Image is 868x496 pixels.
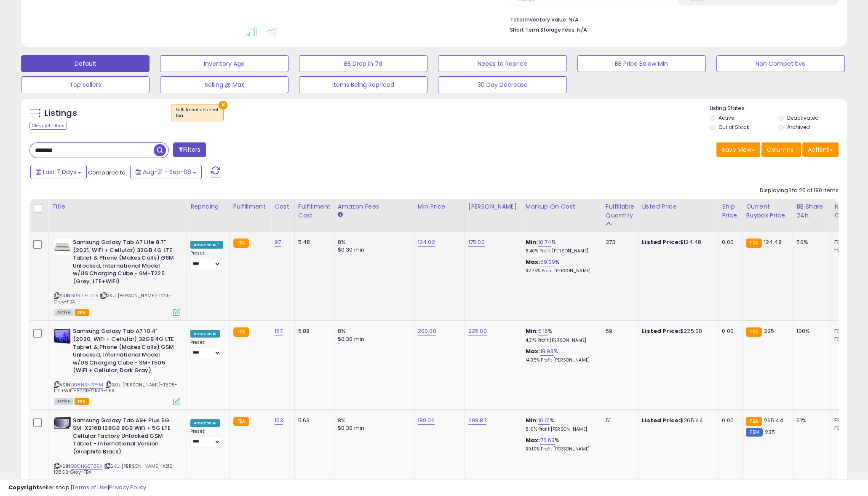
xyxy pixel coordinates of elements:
p: Listing States: [710,105,847,113]
small: FBA [233,417,249,426]
strong: Copyright [8,483,39,491]
a: 18.93 [540,347,553,356]
p: 8.10% Profit [PERSON_NAME] [526,426,596,432]
b: Listed Price: [642,238,680,246]
span: Fulfillment channel : [176,107,219,119]
a: 225.00 [468,327,487,335]
i: Click to copy [105,464,110,468]
div: 50% [796,239,824,246]
button: Filters [173,142,206,157]
span: 235 [765,428,775,436]
div: % [526,437,596,452]
div: Fulfillment [233,202,267,211]
div: Title [52,202,183,211]
small: FBA [233,327,249,337]
div: 0.00 [722,417,736,424]
span: FBA [75,398,89,405]
small: FBA [746,239,761,248]
div: FBA: 0 [834,417,862,424]
div: Amazon AI [190,330,220,338]
button: Inventory Age [160,55,288,72]
span: 225 [764,327,774,335]
i: Click to copy [54,464,59,468]
button: BB Drop in 7d [299,55,427,72]
span: Compared to: [88,169,127,177]
div: BB Share 24h. [796,202,827,220]
div: FBA: 2 [834,239,862,246]
img: 31+jI+x4jNL._SL40_.jpg [54,417,71,429]
th: The percentage added to the cost of goods (COGS) that forms the calculator for Min & Max prices. [522,199,602,232]
span: | SKU: [PERSON_NAME]-X216-128GB-Grey-FBA [54,463,175,475]
a: 124.02 [418,238,435,247]
div: 8% [338,239,408,246]
span: Columns [767,145,793,154]
div: 0.00 [722,327,736,335]
div: [PERSON_NAME] [468,202,518,211]
div: Displaying 1 to 25 of 190 items [760,187,839,195]
div: Listed Price [642,202,715,211]
a: B0DHG5785X [71,463,102,470]
b: Total Inventory Value: [510,16,567,23]
div: 51 [606,417,632,424]
a: 175.00 [468,238,485,247]
button: Top Sellers [21,76,150,93]
div: 5.88 [298,327,328,335]
h5: Listings [45,107,77,119]
div: % [526,327,596,343]
a: 10.01 [538,416,550,425]
div: Current Buybox Price [746,202,789,220]
small: FBA [233,239,249,248]
b: Short Term Storage Fees: [510,26,576,33]
i: Click to copy [101,293,107,298]
span: All listings currently available for purchase on Amazon [54,398,73,405]
div: Preset: [190,429,223,447]
img: 41pTXR2fhTL._SL40_.jpg [54,327,71,344]
div: FBA: 0 [834,327,862,335]
b: Max: [526,258,540,266]
div: % [526,348,596,363]
div: Preset: [190,250,223,269]
div: 8% [338,417,408,424]
small: FBA [746,417,761,426]
p: 8.40% Profit [PERSON_NAME] [526,248,596,254]
button: Columns [761,142,801,157]
i: Click to copy [54,293,59,298]
a: Privacy Policy [109,483,146,491]
div: ASIN: [54,327,180,404]
b: Max: [526,347,540,355]
span: | SKU: [PERSON_NAME]-T505-LTE+WIFI-32GB-GRAY-FBA [54,381,177,394]
small: Amazon Fees. [338,211,343,219]
a: Terms of Use [72,483,108,491]
div: $124.48 [642,239,712,246]
a: 299.87 [468,416,486,425]
div: Num of Comp. [834,202,865,220]
div: FBM: 2 [834,424,862,432]
div: % [526,258,596,274]
a: 10.74 [538,238,551,247]
button: Items Being Repriced [299,76,427,93]
a: 189.06 [418,416,435,425]
button: Aug-31 - Sep-06 [130,165,202,179]
b: Listed Price: [642,416,680,424]
a: 167 [275,327,283,335]
div: 5.48 [298,239,328,246]
b: Min: [526,327,538,335]
label: Active [718,114,734,121]
div: Amazon AI * [190,241,223,249]
div: Preset: [190,340,223,358]
b: Samsung Galaxy Tab A7 10.4" (2020, WiFi + Cellular) 32GB 4G LTE Tablet & Phone (Makes Calls) GSM ... [73,327,175,376]
div: FBM: 0 [834,335,862,343]
b: Samsung Galaxy Tab A7 Lite 8.7" (2021, WiFi + Cellular) 32GB 4G LTE Tablet & Phone (Makes Calls) ... [73,239,175,287]
div: seller snap | | [8,484,146,492]
i: Click to copy [54,382,59,387]
b: Min: [526,238,538,246]
div: ASIN: [54,239,180,315]
button: Non Competitive [716,55,845,72]
span: Last 7 Days [43,168,76,176]
span: Aug-31 - Sep-06 [143,168,191,176]
b: Samsung Galaxy Tab A9+ Plus 5G SM-X216B 128GB 8GB WiFi + 5G LTE Cellular Factory Unlocked GSM Tab... [73,417,175,458]
a: 59.09 [540,258,555,266]
img: 3148WfZCGsL._SL40_.jpg [54,239,71,255]
li: N/A [510,14,832,24]
div: % [526,417,596,432]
